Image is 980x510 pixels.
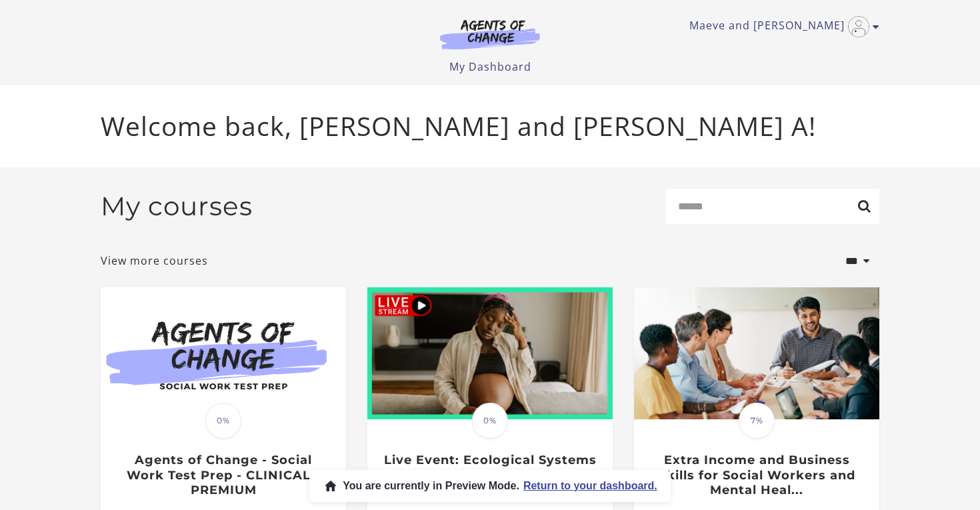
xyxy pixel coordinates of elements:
[101,107,879,146] p: Welcome back, [PERSON_NAME] and [PERSON_NAME] A!
[309,470,671,502] button: You are currently in Preview Mode.Return to your dashboard.
[689,16,873,37] a: Toggle menu
[472,403,508,439] span: 0%
[381,453,598,498] h3: Live Event: Ecological Systems Theory and Maternal Health Addressin...
[205,403,241,439] span: 0%
[426,19,554,49] img: Agents of Change Logo
[648,453,865,498] h3: Extra Income and Business Skills for Social Workers and Mental Heal...
[739,403,775,439] span: 7%
[115,453,331,498] h3: Agents of Change - Social Work Test Prep - CLINICAL - PREMIUM
[523,480,657,492] span: Return to your dashboard.
[101,191,253,222] h2: My courses
[449,59,531,74] a: My Dashboard
[101,253,208,269] a: View more courses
